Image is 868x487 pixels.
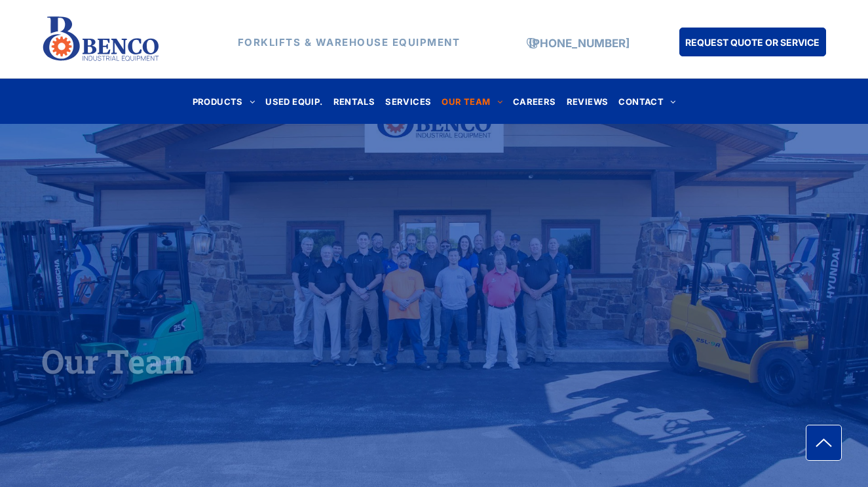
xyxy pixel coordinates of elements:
[238,36,461,49] strong: FORKLIFTS & WAREHOUSE EQUIPMENT
[260,92,328,110] a: USED EQUIP.
[436,92,508,110] a: OUR TEAM
[41,340,194,383] span: Our Team
[529,37,630,50] a: [PHONE_NUMBER]
[508,92,561,110] a: CAREERS
[679,28,826,56] a: REQUEST QUOTE OR SERVICE
[187,92,261,110] a: PRODUCTS
[380,92,436,110] a: SERVICES
[613,92,681,110] a: CONTACT
[561,92,614,110] a: REVIEWS
[685,30,820,54] span: REQUEST QUOTE OR SERVICE
[328,92,381,110] a: RENTALS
